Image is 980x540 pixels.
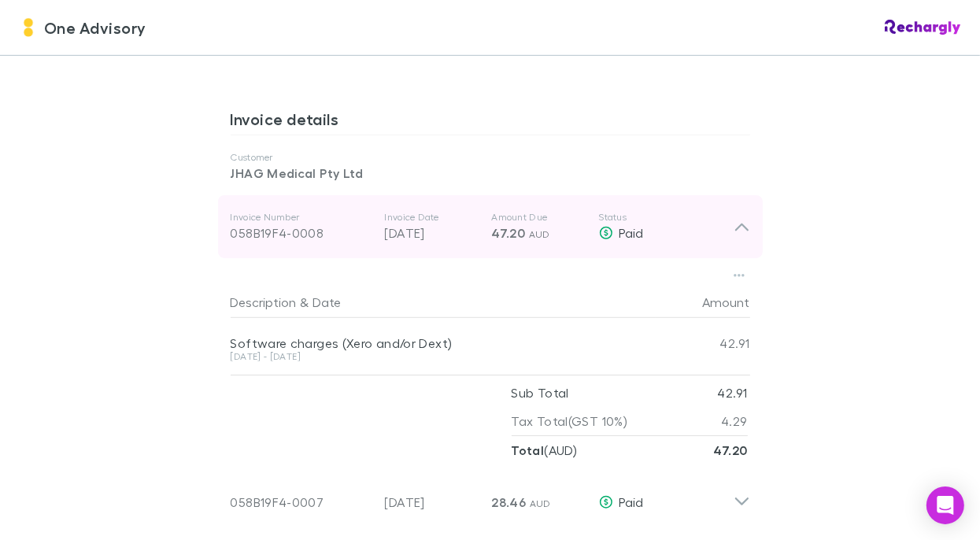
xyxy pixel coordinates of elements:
[231,287,649,318] div: &
[530,497,551,509] span: AUD
[718,379,748,407] p: 42.91
[44,16,146,39] span: One Advisory
[231,224,372,242] div: 058B19F4-0008
[492,225,526,241] span: 47.20
[714,442,748,458] strong: 47.20
[19,18,38,37] img: One Advisory's Logo
[231,287,297,318] button: Description
[312,287,341,318] button: Date
[231,493,372,512] div: 058B19F4-0007
[619,494,644,509] span: Paid
[385,493,479,512] p: [DATE]
[529,228,550,240] span: AUD
[492,211,586,224] p: Amount Due
[492,494,527,510] span: 28.46
[599,211,734,224] p: Status
[512,436,578,464] p: ( AUD )
[512,407,628,435] p: Tax Total (GST 10%)
[512,379,569,407] p: Sub Total
[885,20,961,35] img: Rechargly Logo
[231,211,372,224] p: Invoice Number
[619,225,644,240] span: Paid
[231,164,750,183] p: JHAG Medical Pty Ltd
[231,335,656,351] div: Software charges (Xero and/or Dext)
[926,486,964,524] div: Open Intercom Messenger
[231,109,750,135] h3: Invoice details
[218,195,763,258] div: Invoice Number058B19F4-0008Invoice Date[DATE]Amount Due47.20 AUDStatusPaid
[218,464,763,527] div: 058B19F4-0007[DATE]28.46 AUDPaid
[512,442,545,458] strong: Total
[231,352,656,361] div: [DATE] - [DATE]
[721,407,747,435] p: 4.29
[385,211,479,224] p: Invoice Date
[231,151,750,164] p: Customer
[656,318,750,368] div: 42.91
[385,224,479,242] p: [DATE]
